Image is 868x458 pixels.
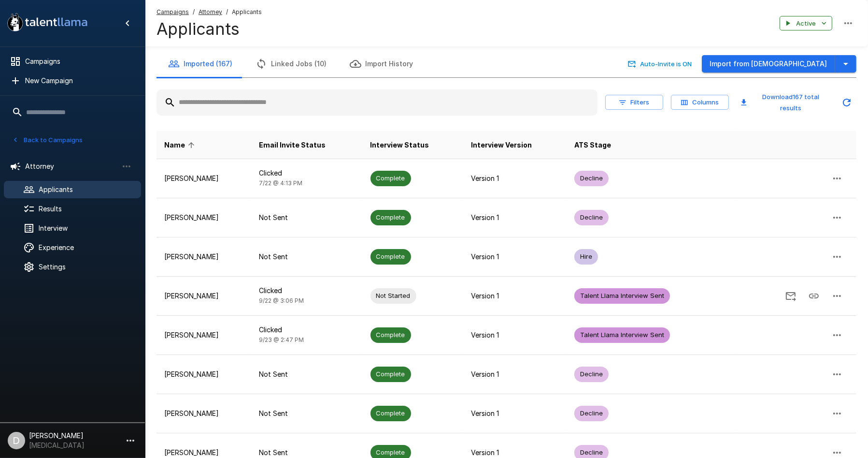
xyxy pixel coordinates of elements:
[471,291,559,301] p: Version 1
[737,89,833,116] button: Download167 total results
[164,448,243,458] p: [PERSON_NAME]
[193,7,195,17] span: /
[164,174,243,183] p: [PERSON_NAME]
[259,297,304,304] span: 9/22 @ 3:06 PM
[259,139,326,151] span: Email Invite Status
[157,50,244,77] button: Imported (167)
[574,174,609,183] span: Decline
[259,409,355,418] p: Not Sent
[370,252,411,261] span: Complete
[471,369,559,379] p: Version 1
[779,291,802,299] span: Send Invitation
[471,409,559,418] p: Version 1
[244,50,338,77] button: Linked Jobs (10)
[837,93,856,112] button: Updated Today - 11:22 AM
[232,7,262,17] span: Applicants
[259,369,355,379] p: Not Sent
[671,95,729,110] button: Columns
[259,179,302,187] span: 7/22 @ 4:13 PM
[259,448,355,458] p: Not Sent
[164,330,243,340] p: [PERSON_NAME]
[164,213,243,222] p: [PERSON_NAME]
[338,50,425,77] button: Import History
[626,57,694,72] button: Auto-Invite is ON
[574,369,609,379] span: Decline
[259,213,355,222] p: Not Sent
[164,409,243,418] p: [PERSON_NAME]
[574,291,670,300] span: Talent Llama Interview Sent
[574,330,670,340] span: Talent Llama Interview Sent
[780,16,832,31] button: Active
[574,409,609,418] span: Decline
[259,325,355,335] p: Clicked
[370,174,411,183] span: Complete
[702,55,835,73] button: Import from [DEMOGRAPHIC_DATA]
[574,139,611,151] span: ATS Stage
[471,174,559,183] p: Version 1
[471,139,532,151] span: Interview Version
[164,369,243,379] p: [PERSON_NAME]
[259,168,355,178] p: Clicked
[574,213,609,222] span: Decline
[226,7,228,17] span: /
[574,448,609,457] span: Decline
[199,8,222,15] u: Attorney
[471,252,559,262] p: Version 1
[370,291,416,300] span: Not Started
[370,409,411,418] span: Complete
[574,252,598,261] span: Hire
[259,336,304,343] span: 9/23 @ 2:47 PM
[471,213,559,222] p: Version 1
[471,448,559,458] p: Version 1
[471,330,559,340] p: Version 1
[370,139,429,151] span: Interview Status
[259,252,355,262] p: Not Sent
[605,95,663,110] button: Filters
[370,330,411,340] span: Complete
[157,19,262,39] h4: Applicants
[164,252,243,262] p: [PERSON_NAME]
[164,139,198,151] span: Name
[164,291,243,301] p: [PERSON_NAME]
[370,448,411,457] span: Complete
[370,213,411,222] span: Complete
[370,369,411,379] span: Complete
[802,291,825,299] span: Copy Interview Link
[157,8,189,15] u: Campaigns
[259,286,355,295] p: Clicked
